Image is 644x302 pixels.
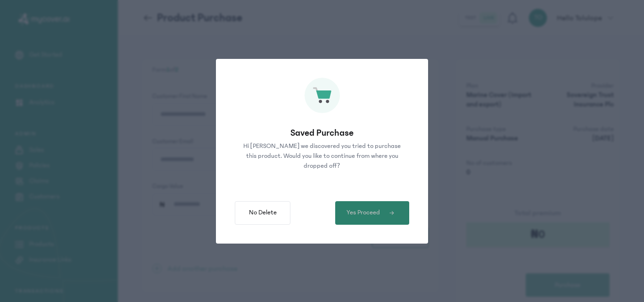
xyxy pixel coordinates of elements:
button: Yes Proceed [335,201,409,225]
span: Yes Proceed [347,208,380,218]
p: Hi [PERSON_NAME] we discovered you tried to purchase this product. Would you like to continue fro... [243,141,401,171]
button: No Delete [235,201,290,225]
p: Saved Purchase [235,126,409,139]
span: No Delete [249,208,277,218]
